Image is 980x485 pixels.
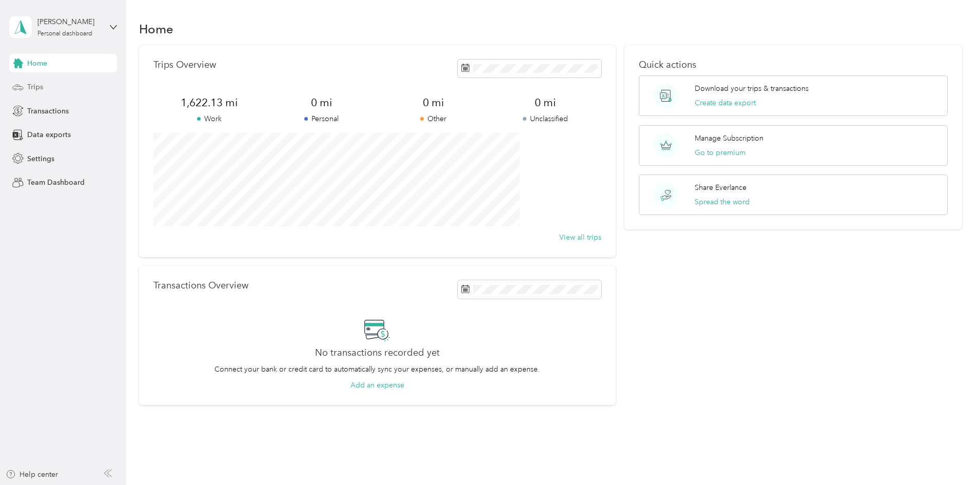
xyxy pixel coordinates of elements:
[489,95,601,110] span: 0 mi
[37,16,102,27] div: [PERSON_NAME]
[214,364,540,375] p: Connect your bank or credit card to automatically sync your expenses, or manually add an expense.
[639,60,948,70] p: Quick actions
[377,113,489,124] p: Other
[265,113,377,124] p: Personal
[695,182,747,193] p: Share Everlance
[695,133,763,144] p: Manage Subscription
[27,153,54,164] span: Settings
[315,347,440,358] h2: No transactions recorded yet
[139,24,173,34] h1: Home
[153,113,265,124] p: Work
[265,95,377,110] span: 0 mi
[153,60,216,70] p: Trips Overview
[27,106,69,117] span: Transactions
[923,428,980,485] iframe: Everlance-gr Chat Button Frame
[6,469,58,480] button: Help center
[153,95,265,110] span: 1,622.13 mi
[153,280,248,291] p: Transactions Overview
[377,95,489,110] span: 0 mi
[37,31,92,37] div: Personal dashboard
[27,129,71,140] span: Data exports
[695,197,750,207] button: Spread the word
[489,113,601,124] p: Unclassified
[695,147,746,158] button: Go to premium
[695,83,809,94] p: Download your trips & transactions
[27,82,43,92] span: Trips
[559,232,601,243] button: View all trips
[695,98,756,108] button: Create data export
[350,380,404,391] button: Add an expense
[27,58,47,69] span: Home
[27,177,85,188] span: Team Dashboard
